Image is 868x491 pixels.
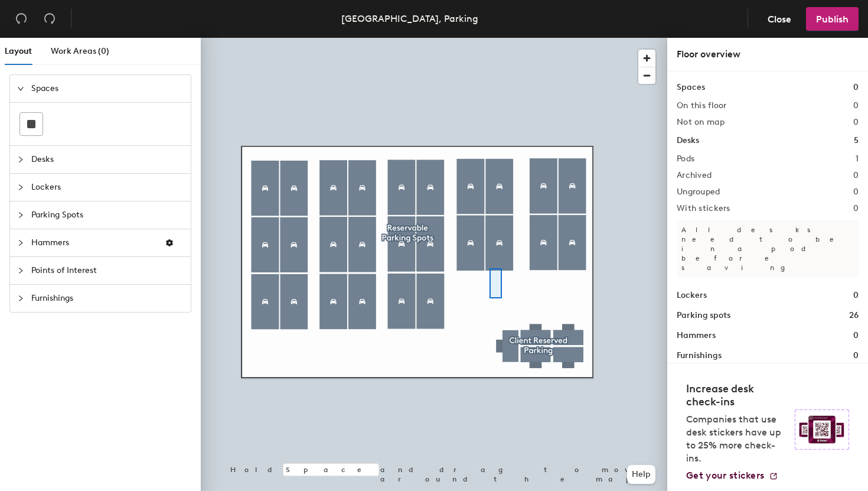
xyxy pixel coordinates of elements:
[853,204,859,213] h2: 0
[768,14,791,25] span: Close
[677,101,727,110] h2: On this floor
[853,289,859,302] h1: 0
[31,201,184,229] span: Parking Spots
[686,470,764,481] span: Get your stickers
[677,329,716,342] h1: Hammers
[17,295,24,302] span: collapsed
[856,154,859,164] h2: 1
[853,349,859,362] h1: 0
[341,11,478,26] div: [GEOGRAPHIC_DATA], Parking
[5,46,32,56] span: Layout
[853,329,859,342] h1: 0
[853,101,859,110] h2: 0
[853,187,859,197] h2: 0
[17,156,24,163] span: collapsed
[51,46,109,56] span: Work Areas (0)
[677,187,720,197] h2: Ungrouped
[686,470,778,482] a: Get your stickers
[677,134,699,147] h1: Desks
[795,409,849,450] img: Sticker logo
[853,118,859,127] h2: 0
[31,174,184,201] span: Lockers
[31,75,184,102] span: Spaces
[627,465,655,484] button: Help
[31,285,184,312] span: Furnishings
[816,14,849,25] span: Publish
[31,146,184,173] span: Desks
[31,257,184,284] span: Points of Interest
[677,204,730,213] h2: With stickers
[677,220,859,277] p: All desks need to be in a pod before saving
[677,47,859,61] div: Floor overview
[677,171,712,180] h2: Archived
[686,413,788,465] p: Companies that use desk stickers have up to 25% more check-ins.
[17,239,24,246] span: collapsed
[9,7,33,31] button: Undo (⌘ + Z)
[806,7,859,31] button: Publish
[686,382,788,408] h4: Increase desk check-ins
[677,118,725,127] h2: Not on map
[677,154,694,164] h2: Pods
[677,81,705,94] h1: Spaces
[38,7,61,31] button: Redo (⌘ + ⇧ + Z)
[849,309,859,322] h1: 26
[677,309,730,322] h1: Parking spots
[17,85,24,92] span: expanded
[853,81,859,94] h1: 0
[854,134,859,147] h1: 5
[31,229,155,256] span: Hammers
[758,7,801,31] button: Close
[17,212,24,219] span: collapsed
[17,267,24,274] span: collapsed
[677,349,722,362] h1: Furnishings
[17,184,24,191] span: collapsed
[677,289,707,302] h1: Lockers
[853,171,859,180] h2: 0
